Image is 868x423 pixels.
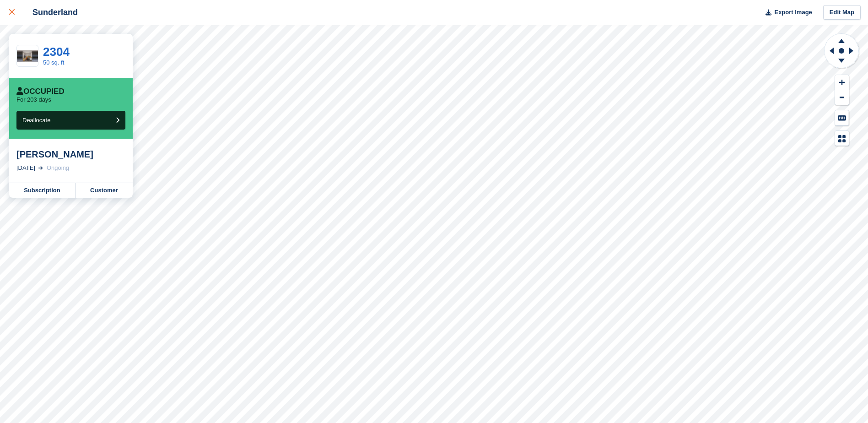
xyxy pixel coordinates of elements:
[16,96,51,103] p: For 203 days
[835,110,849,125] button: Keyboard Shortcuts
[835,131,849,146] button: Map Legend
[823,5,861,20] a: Edit Map
[43,45,70,59] a: 2304
[835,75,849,90] button: Zoom In
[9,183,75,198] a: Subscription
[774,8,812,17] span: Export Image
[22,117,50,124] span: Deallocate
[16,149,125,160] div: [PERSON_NAME]
[24,7,78,18] div: Sunderland
[16,163,35,173] div: [DATE]
[38,166,43,170] img: arrow-right-light-icn-cde0832a797a2874e46488d9cf13f60e5c3a73dbe684e267c42b8395dfbc2abf.svg
[75,183,133,198] a: Customer
[47,163,69,173] div: Ongoing
[835,90,849,105] button: Zoom Out
[760,5,812,20] button: Export Image
[17,50,38,62] img: 50%20SQ.FT.jpg
[43,59,64,66] a: 50 sq. ft
[16,111,125,130] button: Deallocate
[16,87,65,96] div: Occupied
